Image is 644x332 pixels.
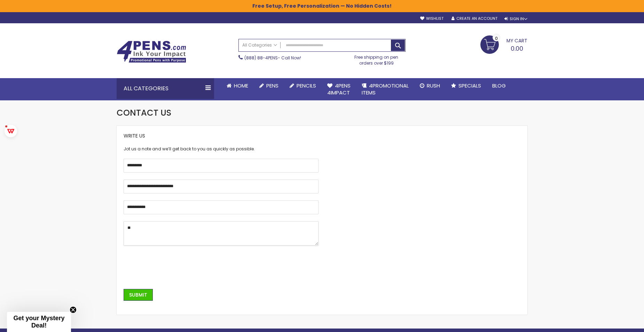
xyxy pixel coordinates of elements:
[117,107,171,118] span: Contact Us
[7,312,71,332] div: Get your Mystery Deal!Close teaser
[117,78,214,99] div: All Categories
[487,78,511,93] a: Blog
[124,289,153,301] button: Submit
[451,16,497,21] a: Create an Account
[13,315,64,329] span: Get your Mystery Deal!
[458,82,481,89] span: Specials
[587,313,644,332] iframe: Google 顾客评价
[239,39,281,51] a: All Categories
[511,44,523,53] span: 0.00
[129,291,147,298] span: Submit
[117,41,186,63] img: 4Pens Custom Pens and Promotional Products
[244,55,301,61] span: - Call Now!
[414,78,446,93] a: Rush
[327,82,351,96] span: 4Pens 4impact
[254,78,284,93] a: Pens
[297,82,316,89] span: Pencils
[495,35,498,42] span: 0
[124,132,145,139] span: Write Us
[234,82,248,89] span: Home
[347,52,406,66] div: Free shipping on pen orders over $199
[427,82,440,89] span: Rush
[356,78,414,101] a: 4PROMOTIONALITEMS
[242,42,277,48] span: All Categories
[124,146,319,152] div: Jot us a note and we’ll get back to you as quickly as possible.
[420,16,443,21] a: Wishlist
[244,55,278,61] a: (888) 88-4PENS
[322,78,356,101] a: 4Pens4impact
[221,78,254,93] a: Home
[362,82,409,96] span: 4PROMOTIONAL ITEMS
[504,16,527,22] div: Sign In
[480,35,527,53] a: 0.00 0
[492,82,506,89] span: Blog
[284,78,322,93] a: Pencils
[266,82,278,89] span: Pens
[70,306,77,313] button: Close teaser
[446,78,487,93] a: Specials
